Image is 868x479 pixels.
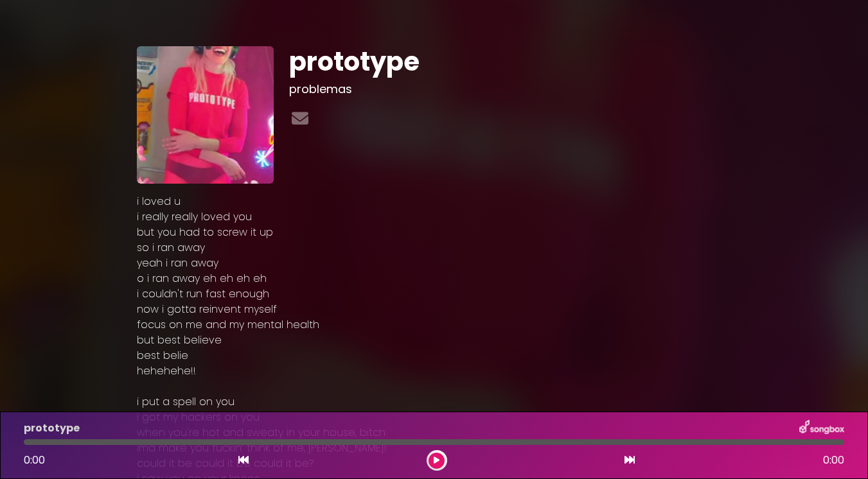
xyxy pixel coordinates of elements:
[137,333,732,348] p: but best believe
[289,46,732,77] h1: prototype
[24,421,80,436] p: prototype
[137,348,732,363] p: best belie
[137,302,732,317] p: now i gotta reinvent myself
[289,82,732,96] h3: problemas
[137,363,732,379] p: hehehehe!!
[137,394,732,410] p: i put a spell on you
[137,410,732,425] p: i got my hackers on you
[799,420,844,437] img: songbox-logo-white.png
[137,240,732,256] p: so i ran away
[137,317,732,333] p: focus on me and my mental health
[137,271,732,286] p: o i ran away eh eh eh eh
[137,225,732,240] p: but you had to screw it up
[137,256,732,271] p: yeah i ran away
[137,46,274,184] img: DyNSotjaRfy818USuXJU
[137,209,732,225] p: i really really loved you
[823,453,844,468] span: 0:00
[24,453,45,467] span: 0:00
[137,194,732,209] p: i loved u
[137,286,732,302] p: i couldn't run fast enough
